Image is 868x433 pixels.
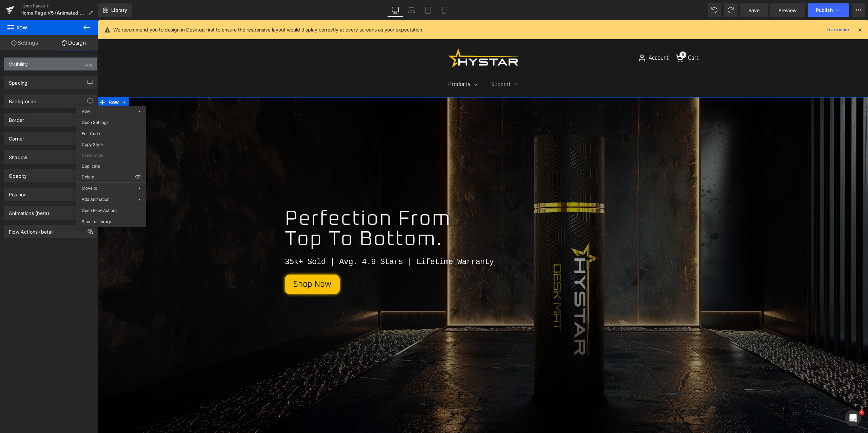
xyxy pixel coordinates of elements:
[420,3,436,17] a: Tablet
[82,208,141,214] span: Open Flow Actions
[808,3,849,17] button: Publish
[82,174,135,180] span: Delete
[9,77,22,87] span: Row
[343,56,387,72] a: Products
[9,169,27,179] div: Opacity
[540,34,571,42] a: Account
[187,189,584,229] h1: Perfection From Top To Bottom.
[845,410,861,426] iframe: Intercom live chat
[82,196,139,202] span: Add Animation
[852,3,865,17] button: More
[708,3,721,17] button: Undo
[20,3,98,9] a: Home Pages
[85,58,92,69] div: (All)
[9,58,28,67] div: Visibility
[577,3,600,10] button: (USD $)
[82,109,90,114] span: Row
[724,3,737,17] button: Redo
[9,207,49,216] div: Animations (beta)
[387,3,403,17] a: Desktop
[859,410,864,415] span: 4
[403,3,420,17] a: Laptop
[195,259,233,269] span: Shop Now
[9,95,37,104] div: Background
[82,131,141,137] span: Edit Code
[350,61,372,68] span: Products
[82,219,141,225] span: Save to Library
[393,61,413,68] span: Support
[326,4,444,9] a: Free Shipping To The Continental [GEOGRAPHIC_DATA]
[436,3,452,17] a: Mobile
[98,3,132,17] a: New Library
[82,185,139,191] span: Move to...
[82,120,141,126] span: Open Settings
[9,225,53,235] div: Flow Actions (beta)
[824,26,852,34] a: Learn more
[82,163,141,169] span: Duplicate
[816,7,833,13] span: Publish
[9,76,27,86] div: Spacing
[9,113,24,123] div: Border
[387,56,427,72] a: Support
[778,7,797,14] span: Preview
[82,152,141,158] span: Paste Style
[9,188,26,197] div: Position
[770,3,805,17] a: Preview
[7,20,75,35] span: Row
[748,7,759,14] span: Save
[577,34,600,42] a: Cart
[113,26,423,34] p: We recommend you to design in Desktop first to ensure the responsive layout would display correct...
[9,132,24,142] div: Corner
[577,4,593,9] span: (USD $)
[20,10,85,16] span: Home Page V5 (Animated Video, Desktop)
[9,151,27,160] div: Shadow
[49,35,98,50] a: Design
[111,7,127,13] span: Library
[187,238,584,246] h1: 35k+ Sold | Avg. 4.9 Stars | Lifetime Warranty
[135,174,141,180] span: ⌫
[187,254,242,274] a: Shop Now
[22,77,31,87] a: Expand / Collapse
[82,142,141,148] span: Copy Style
